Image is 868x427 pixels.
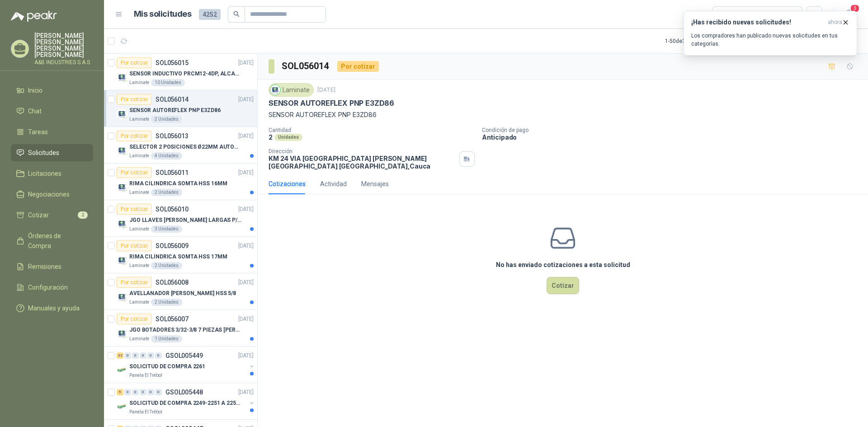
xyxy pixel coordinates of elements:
img: Company Logo [270,85,280,95]
div: 4 Unidades [151,152,182,160]
h3: ¡Has recibido nuevas solicitudes! [691,19,824,26]
img: Logo peakr [11,11,57,22]
img: Company Logo [117,72,127,83]
a: Por cotizarSOL056007[DATE] Company LogoJGO BOTADORES 3/32-3/8 7 PIEZAS [PERSON_NAME] J9Laminate1 ... [104,310,257,347]
span: Remisiones [28,262,61,272]
h3: No has enviado cotizaciones a esta solicitud [496,260,630,270]
span: Chat [28,106,42,116]
div: 0 [132,389,139,395]
p: Panela El Trébol [129,408,162,416]
img: Company Logo [117,401,127,412]
p: [PERSON_NAME] [PERSON_NAME] [PERSON_NAME] [PERSON_NAME] [34,33,93,58]
span: Licitaciones [28,169,61,178]
p: SENSOR AUTOREFLEX PNP E3ZD86 [269,110,857,120]
p: [DATE] [317,86,335,94]
p: [DATE] [238,205,254,214]
p: SOL056014 [156,96,189,103]
h3: SOL056014 [282,59,330,73]
span: Tareas [28,127,48,137]
div: 2 Unidades [151,116,182,123]
div: Por cotizar [117,240,152,251]
div: Actividad [320,179,347,189]
span: Cotizar [28,210,49,220]
div: 2 Unidades [151,262,182,269]
p: AVELLANADOR [PERSON_NAME] HSS 5/8 [129,289,236,298]
a: Cotizar2 [11,206,93,224]
p: A&B INDUSTRIES S.A.S [34,60,93,65]
div: Mensajes [361,179,389,189]
span: Configuración [28,282,68,292]
span: Órdenes de Compra [28,231,85,251]
a: Por cotizarSOL056010[DATE] Company LogoJGO LLAVES [PERSON_NAME] LARGAS P/BOLA 4996 ULaminate3 Uni... [104,200,257,237]
p: [DATE] [238,132,254,141]
div: 0 [124,352,131,359]
p: Dirección [269,148,456,155]
img: Company Logo [117,182,127,192]
p: Laminate [129,262,149,269]
div: 0 [132,352,139,359]
img: Company Logo [117,218,127,229]
p: SOL056008 [156,279,189,286]
img: Company Logo [117,365,127,375]
button: 3 [841,6,857,23]
a: Solicitudes [11,144,93,161]
p: JGO LLAVES [PERSON_NAME] LARGAS P/BOLA 4996 U [129,216,242,225]
p: [DATE] [238,388,254,397]
a: Por cotizarSOL056015[DATE] Company LogoSENSOR INDUCTIVO PRCM12-4DP, ALCANCE 4MMLaminate10 Unidades [104,54,257,90]
p: [DATE] [238,59,254,67]
a: Inicio [11,82,93,99]
p: Laminate [129,335,149,343]
div: 1 Unidades [151,335,182,343]
p: Anticipado [482,133,864,141]
span: 4252 [199,9,221,20]
div: 2 Unidades [151,189,182,196]
button: Cotizar [547,277,579,294]
div: Por cotizar [117,277,152,288]
p: Panela El Trébol [129,372,162,379]
p: Laminate [129,152,149,160]
a: Por cotizarSOL056009[DATE] Company LogoRIMA CILINDRICA SOMTA HSS 17MMLaminate2 Unidades [104,237,257,273]
a: Chat [11,103,93,120]
a: 9 0 0 0 0 0 GSOL005448[DATE] Company LogoSOLICITUD DE COMPRA 2249-2251 A 2256-2258 Y 2262Panela E... [117,387,255,416]
p: Los compradores han publicado nuevas solicitudes en tus categorías. [691,32,849,48]
a: Remisiones [11,258,93,275]
p: [DATE] [238,95,254,104]
div: Por cotizar [337,61,379,72]
p: Laminate [129,189,149,196]
p: Laminate [129,116,149,123]
img: Company Logo [117,328,127,339]
div: 1 - 50 de 3116 [665,34,724,48]
div: 0 [140,389,146,395]
div: 0 [140,352,146,359]
p: Laminate [129,225,149,233]
img: Company Logo [117,108,127,119]
p: 2 [269,133,273,141]
p: KM 24 VIA [GEOGRAPHIC_DATA] [PERSON_NAME] [GEOGRAPHIC_DATA] [GEOGRAPHIC_DATA] , Cauca [269,155,456,170]
a: 32 0 0 0 0 0 GSOL005449[DATE] Company LogoSOLICITUD DE COMPRA 2261Panela El Trébol [117,350,255,379]
div: 3 Unidades [151,225,182,233]
a: Órdenes de Compra [11,227,93,254]
a: Por cotizarSOL056011[DATE] Company LogoRIMA CILINDRICA SOMTA HSS 16MMLaminate2 Unidades [104,164,257,200]
a: Negociaciones [11,186,93,203]
div: Laminate [269,83,314,97]
div: Por cotizar [117,131,152,141]
a: Por cotizarSOL056008[DATE] Company LogoAVELLANADOR [PERSON_NAME] HSS 5/8Laminate2 Unidades [104,273,257,310]
p: Cantidad [269,127,475,133]
div: Unidades [274,134,302,141]
a: Tareas [11,123,93,141]
p: JGO BOTADORES 3/32-3/8 7 PIEZAS [PERSON_NAME] J9 [129,326,242,334]
p: SENSOR INDUCTIVO PRCM12-4DP, ALCANCE 4MM [129,70,242,78]
div: Todas [718,9,737,19]
p: SOLICITUD DE COMPRA 2261 [129,362,205,371]
div: 0 [124,389,131,395]
p: SOL056011 [156,169,189,176]
a: Manuales y ayuda [11,300,93,317]
span: Negociaciones [28,189,70,199]
p: SOL056013 [156,133,189,139]
p: RIMA CILINDRICA SOMTA HSS 17MM [129,253,227,261]
div: Por cotizar [117,314,152,324]
span: ahora [828,19,842,26]
p: SOL056015 [156,60,189,66]
span: Manuales y ayuda [28,303,80,313]
div: 0 [147,352,154,359]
